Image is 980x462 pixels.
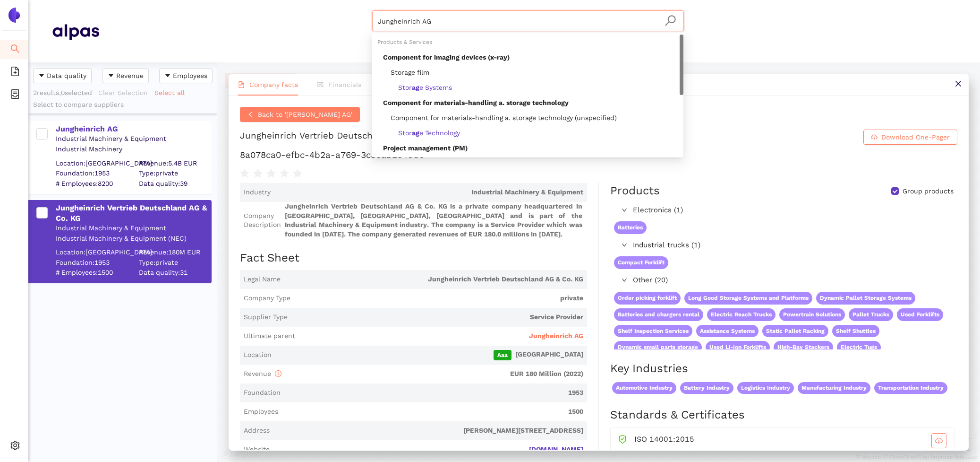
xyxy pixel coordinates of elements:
span: 2 results, 0 selected [33,89,92,96]
button: cloud-downloadDownload One-Pager [863,130,957,145]
span: Data quality [47,70,86,81]
span: Service Provider [291,313,583,322]
span: Shelf Inspection Services [614,325,692,338]
span: safety-certificate [618,433,627,444]
span: Supplier Type [244,313,288,322]
div: Products & Services [372,35,683,50]
div: ISO 14001:2015 [634,433,946,448]
span: Order picking forklift [614,292,681,305]
span: Battery Industry [680,382,733,394]
span: EUR 180 Million (2022) [285,369,583,379]
span: right [622,207,627,213]
span: # Employees: 1500 [56,268,133,278]
span: Shelf Shuttles [832,325,879,338]
span: [PERSON_NAME][STREET_ADDRESS] [273,426,583,436]
span: 1500 [282,407,583,417]
span: Powertrain Solutions [779,308,845,321]
span: fund-view [317,81,324,88]
span: Project management (PM) [383,144,468,152]
span: Ultimate parent [244,331,295,341]
span: Revenue [244,370,281,377]
img: Homepage [52,20,99,44]
span: Dynamic Pallet Storage Systems [816,292,915,305]
div: Industrial Machinery & Equipment [56,224,211,233]
span: left [247,111,254,119]
span: Group products [899,187,957,196]
button: Clear Selection [98,85,154,100]
span: Other (20) [633,275,953,286]
button: caret-downEmployees [159,68,213,83]
span: [GEOGRAPHIC_DATA] [275,350,583,360]
span: Employees [173,70,207,81]
span: Stor e Systems [398,84,452,91]
span: Foundation [244,388,281,398]
span: Transportation Industry [874,382,947,394]
span: # Employees: 8200 [56,179,133,188]
span: container [10,86,20,105]
h1: 8a078ca0-efbc-4b2a-a769-3c35ab284dd6 [240,149,957,161]
div: Other (20) [610,273,956,288]
span: star [253,169,263,178]
div: Location: [GEOGRAPHIC_DATA] [56,248,133,257]
span: Industry [244,188,271,197]
b: ag [412,84,419,91]
span: Component for imaging devices (x-ray) [383,53,510,61]
span: Location [244,350,272,360]
span: star [280,169,289,178]
div: Select to compare suppliers [33,100,213,110]
span: Data quality: 31 [139,268,211,278]
span: Jungheinrich Vertrieb Deutschland AG & Co. KG [284,275,583,284]
span: 1953 [284,388,583,398]
span: Financials [328,81,361,88]
span: Address [244,426,270,436]
span: setting [10,437,20,456]
div: Products [610,183,660,199]
span: caret-down [38,72,45,80]
span: search [10,41,20,60]
span: Dynamic small parts storage [614,341,702,354]
span: High-Bay Stackers [774,341,833,354]
span: Download One-Pager [881,132,950,142]
span: Aaa [494,350,511,360]
span: private [294,294,583,303]
span: Used Li-Ion Forklifts [706,341,770,354]
h2: Key Industries [610,361,957,377]
span: Jungheinrich Vertrieb Deutschland AG & Co. KG is a private company headquartered in [GEOGRAPHIC_D... [285,202,583,239]
span: Batteries and chargers rental [614,308,703,321]
span: Employees [244,407,278,417]
span: Batteries [614,221,647,234]
span: Industrial trucks (1) [633,240,953,251]
span: Company Type [244,294,290,303]
span: right [622,242,627,248]
h2: Fact Sheet [240,250,587,266]
span: cloud-download [871,134,878,141]
span: Assistance Systems [696,325,758,338]
div: Jungheinrich Vertrieb Deutschland AG & Co. KG [240,130,447,145]
span: Company facts [249,81,298,88]
span: Storage film [383,69,429,76]
span: Select all [154,87,185,98]
div: Revenue: 5.4B EUR [139,158,211,168]
div: Industrial Machinery & Equipment (NEC) [56,234,211,243]
span: cloud-download [932,437,946,445]
span: file-text [238,81,245,88]
span: Type: private [139,169,211,178]
div: Electronics (1) [610,203,956,218]
button: close [947,74,969,95]
span: info-circle [275,370,281,377]
img: Logo [7,8,22,23]
span: file-add [10,63,20,82]
span: Component for materials-handling a. storage technology [383,99,569,106]
div: Location: [GEOGRAPHIC_DATA] [56,158,133,168]
span: Electric Tugs [837,341,881,354]
span: caret-down [108,72,114,80]
span: Legal Name [244,275,281,284]
span: Website [244,445,270,454]
span: search [665,15,676,26]
span: star [293,169,302,178]
h2: Standards & Certificates [610,407,957,423]
span: Component for materials-handling a. storage technology (unspecified) [383,114,617,122]
span: Long Good Storage Systems and Platforms [684,292,812,305]
span: Logistics Industry [737,382,794,394]
span: Foundation: 1953 [56,258,133,267]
